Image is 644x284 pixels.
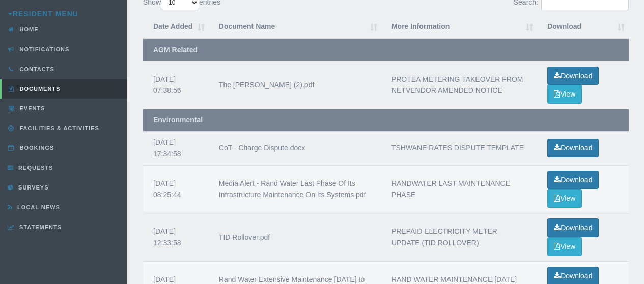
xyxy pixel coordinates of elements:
[17,224,62,230] span: Statements
[8,10,78,18] a: Resident Menu
[381,131,537,165] td: TSHWANE RATES DISPUTE TEMPLATE
[17,145,54,151] span: Bookings
[16,184,48,191] span: Surveys
[547,237,582,256] button: View
[153,116,203,124] strong: Environmental
[381,16,537,39] th: More Information : activate to sort column ascending
[16,165,53,171] span: Requests
[381,213,537,261] td: PREPAID ELECTRICITY METER UPDATE (TID ROLLOVER)
[17,26,39,33] span: Home
[143,61,209,109] td: [DATE] 07:38:56
[381,61,537,109] td: PROTEA METERING TAKEOVER FROM NETVENDOR AMENDED NOTICE
[143,131,209,165] td: [DATE] 17:34:58
[219,79,371,91] div: The [PERSON_NAME] (2).pdf
[17,105,45,111] span: Events
[209,16,381,39] th: Document Name : activate to sort column ascending
[153,46,198,54] strong: AGM Related
[219,21,366,33] div: Document Name
[17,125,99,131] span: Facilities & Activities
[143,16,209,39] th: Date Added : activate to sort column ascending
[547,189,582,208] button: View
[143,213,209,261] td: [DATE] 12:33:58
[17,66,54,72] span: Contacts
[547,67,599,85] a: Download
[17,46,70,52] span: Notifications
[547,85,582,104] button: View
[537,16,629,39] th: Download: activate to sort column ascending
[547,218,599,237] a: Download
[219,232,371,243] div: TID Rollover.pdf
[143,165,209,213] td: [DATE] 08:25:44
[219,142,371,154] div: CoT - Charge Dispute.docx
[219,178,371,201] div: Media Alert - Rand Water Last Phase Of Its Infrastructure Maintenance On Its Systems.pdf
[15,204,60,210] span: Local News
[381,165,537,213] td: RANDWATER LAST MAINTENANCE PHASE
[17,86,61,92] span: Documents
[547,171,599,190] a: Download
[547,139,599,157] a: Download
